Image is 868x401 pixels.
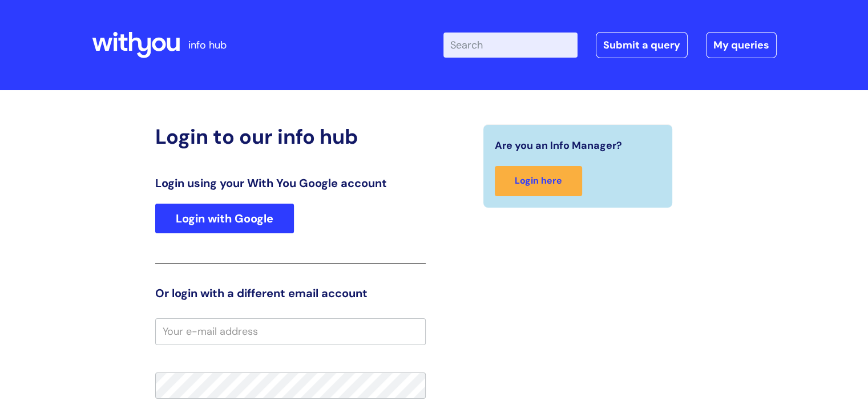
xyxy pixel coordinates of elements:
[155,286,426,300] h3: Or login with a different email account
[155,176,426,190] h3: Login using your With You Google account
[443,33,578,58] input: Search
[495,136,622,155] span: Are you an Info Manager?
[155,318,426,345] input: Your e-mail address
[188,36,227,54] p: info hub
[495,166,582,196] a: Login here
[155,124,426,149] h2: Login to our info hub
[596,32,688,58] a: Submit a query
[706,32,777,58] a: My queries
[155,204,294,233] a: Login with Google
